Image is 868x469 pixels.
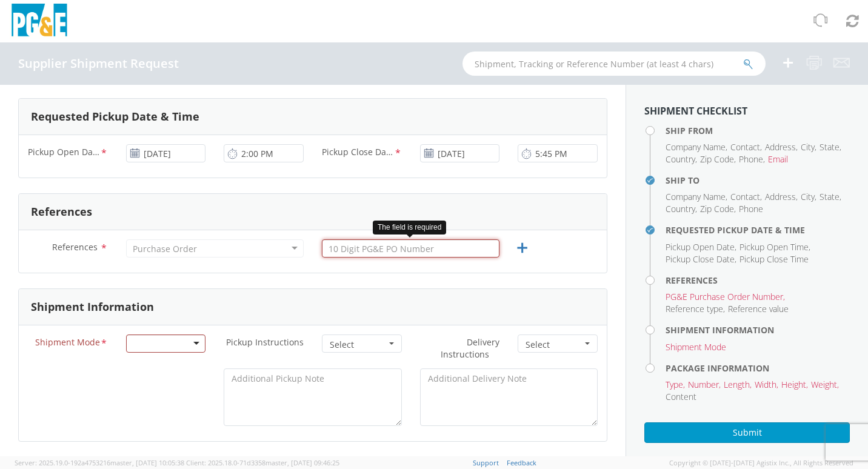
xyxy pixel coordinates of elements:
li: , [765,141,798,153]
h4: Package Information [666,364,850,373]
li: , [666,379,685,391]
h4: Ship From [666,126,850,135]
h3: Requested Pickup Date & Time [31,111,199,123]
span: Company Name [666,141,726,153]
div: Purchase Order [133,243,197,255]
li: , [801,141,816,153]
span: Contact [730,191,760,202]
span: Delivery Instructions [441,336,499,360]
span: Number [688,379,719,390]
span: Zip Code [700,203,734,215]
span: Shipment Mode [666,341,726,353]
span: Reference value [728,303,789,314]
img: pge-logo-06675f144f4cfa6a6814.png [9,4,70,39]
li: , [724,379,752,391]
span: Pickup Close Date & Time [322,146,394,160]
li: , [739,241,810,253]
li: , [820,141,841,153]
li: , [811,379,839,391]
div: The field is required [373,221,446,234]
span: Phone [739,153,763,165]
span: Country [666,203,695,215]
span: Address [765,141,796,153]
li: , [666,191,727,203]
span: Pickup Open Time [739,241,809,253]
h3: Shipment Information [31,301,154,313]
span: Select [330,339,386,351]
span: Width [755,379,776,390]
h3: References [31,206,92,218]
li: , [666,253,736,265]
span: Select [526,339,582,351]
li: , [666,153,697,165]
span: State [820,141,840,153]
li: , [765,191,798,203]
h4: Ship To [666,176,850,185]
li: , [666,203,697,215]
span: Company Name [666,191,726,202]
button: Submit [644,422,850,443]
h4: Requested Pickup Date & Time [666,225,850,234]
span: master, [DATE] 10:05:38 [110,458,184,467]
span: Zip Code [700,153,734,165]
span: City [801,191,815,202]
li: , [820,191,841,203]
li: , [755,379,778,391]
button: Select [518,334,598,353]
li: , [666,291,785,303]
li: , [739,153,765,165]
li: , [666,141,727,153]
span: Address [765,191,796,202]
span: Type [666,379,683,390]
span: Shipment Mode [35,336,100,350]
a: Feedback [507,458,536,467]
li: , [730,191,762,203]
button: Select [322,334,402,353]
li: , [700,203,736,215]
span: Phone [739,203,763,215]
span: Pickup Close Date [666,253,735,265]
strong: Shipment Checklist [644,104,747,118]
span: Pickup Instructions [226,336,304,348]
span: Email [768,153,788,165]
span: City [801,141,815,153]
span: PG&E Purchase Order Number [666,291,783,302]
input: Shipment, Tracking or Reference Number (at least 4 chars) [462,52,766,76]
li: , [781,379,808,391]
span: Pickup Open Date [666,241,735,253]
span: Pickup Close Time [739,253,809,265]
li: , [730,141,762,153]
span: Content [666,391,696,402]
a: Support [473,458,499,467]
span: Reference type [666,303,723,314]
span: Height [781,379,806,390]
h4: References [666,276,850,285]
h4: Supplier Shipment Request [18,57,179,70]
span: State [820,191,840,202]
span: master, [DATE] 09:46:25 [265,458,339,467]
li: , [801,191,816,203]
span: Server: 2025.19.0-192a4753216 [15,458,184,467]
h4: Shipment Information [666,325,850,334]
input: 10 Digit PG&E PO Number [322,239,499,258]
span: Contact [730,141,760,153]
span: Country [666,153,695,165]
li: , [700,153,736,165]
span: Copyright © [DATE]-[DATE] Agistix Inc., All Rights Reserved [669,458,853,468]
span: Weight [811,379,837,390]
li: , [688,379,721,391]
li: , [666,303,725,315]
span: Length [724,379,750,390]
span: Pickup Open Date & Time [28,146,100,160]
span: Client: 2025.18.0-71d3358 [186,458,339,467]
li: , [666,241,736,253]
span: References [52,241,98,253]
